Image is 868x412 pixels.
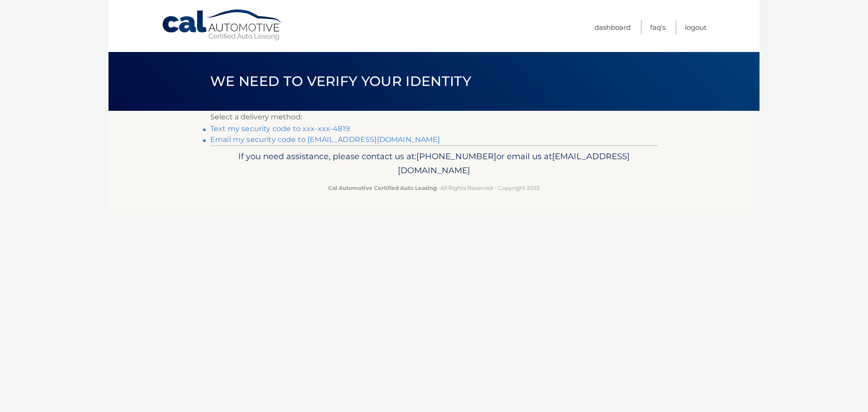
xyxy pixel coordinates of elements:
a: Text my security code to xxx-xxx-4819 [210,124,350,133]
a: FAQ's [650,20,665,35]
p: If you need assistance, please contact us at: or email us at [216,149,652,178]
span: [PHONE_NUMBER] [416,151,496,161]
p: Select a delivery method: [210,111,658,123]
p: - All Rights Reserved - Copyright 2025 [216,183,652,193]
a: Logout [685,20,707,35]
a: Dashboard [594,20,631,35]
span: We need to verify your identity [210,73,471,90]
a: Email my security code to [EMAIL_ADDRESS][DOMAIN_NAME] [210,135,440,144]
a: Cal Automotive [161,9,283,41]
strong: Cal Automotive Certified Auto Leasing [328,185,437,191]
